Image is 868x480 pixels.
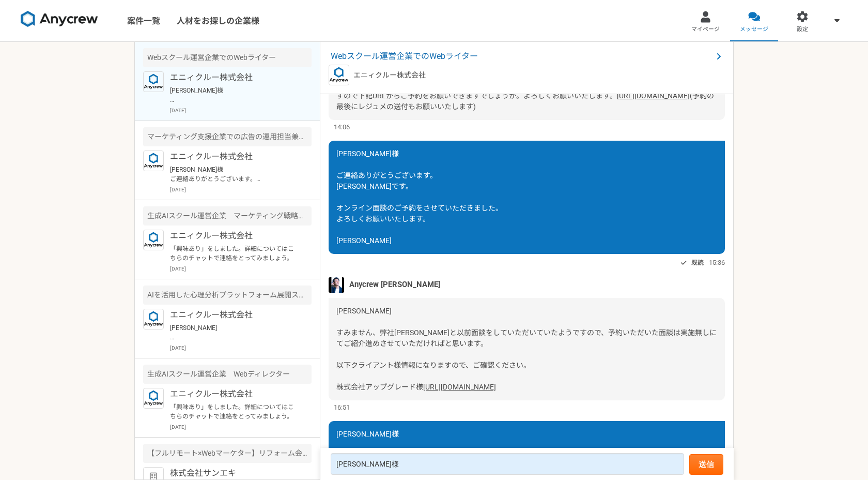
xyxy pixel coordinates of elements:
div: 生成AIスクール運営企業 Webディレクター [143,365,312,384]
button: 送信 [689,454,723,475]
span: Webスクール運営企業でのWebライター [331,50,712,63]
img: 8DqYSo04kwAAAAASUVORK5CYII= [21,11,98,27]
p: [PERSON_NAME] ご連絡ありがとうございます！ 承知いたしました。 引き続き、よろしくお願いいたします！ [PERSON_NAME] [170,323,298,342]
p: エニィクルー株式会社 [170,388,298,400]
div: Webスクール運営企業でのWebライター [143,48,312,67]
span: ご連絡ありがとうございます。 Anycrewの[PERSON_NAME]です。 それでは一度オンラインにて、クライアント様の情報や、現在のご状況などヒアリングさせていただければと思いますので下記... [336,48,711,100]
p: [DATE] [170,186,312,193]
p: エニィクルー株式会社 [170,71,298,84]
a: [URL][DOMAIN_NAME] [617,92,690,100]
span: 16:51 [334,402,350,412]
p: エニィクルー株式会社 [170,151,298,163]
div: 【フルリモート×Webマーケター】リフォーム会社の広告運用をおまかせ！ [143,444,312,463]
p: [DATE] [170,107,312,114]
img: S__5267474.jpg [329,277,344,293]
img: logo_text_blue_01.png [143,151,164,171]
a: [URL][DOMAIN_NAME] [423,383,496,391]
p: エニィクルー株式会社 [353,70,426,81]
img: logo_text_blue_01.png [329,65,349,85]
span: [PERSON_NAME] すみません、弊社[PERSON_NAME]と以前面談をしていただいていたようですので、予約いただいた面談は実施無しにてご紹介進めさせていただければと思います。 以下ク... [336,307,717,391]
img: logo_text_blue_01.png [143,309,164,329]
p: エニィクルー株式会社 [170,230,298,242]
span: 14:06 [334,122,350,132]
p: 「興味あり」をしました。詳細についてはこちらのチャットで連絡をとってみましょう。 [170,244,298,263]
span: Anycrew [PERSON_NAME] [349,279,440,290]
div: AIを活用した心理分析プラットフォーム展開スタートアップ マーケティング企画運用 [143,286,312,305]
p: [PERSON_NAME]様 ご連絡ありがとうございます。 [PERSON_NAME]です。 承知いたしました！ 何卒よろしくお願いいたします！ [PERSON_NAME] [170,86,298,104]
p: [DATE] [170,344,312,352]
img: logo_text_blue_01.png [143,230,164,250]
span: 設定 [797,25,808,34]
span: (予約の最後にレジュメの送付もお願いいたします) [336,92,714,111]
img: logo_text_blue_01.png [143,71,164,92]
div: 生成AIスクール運営企業 マーケティング戦略ディレクター [143,206,312,226]
p: [PERSON_NAME]様 ご連絡ありがとうございます。 [PERSON_NAME]です。 申し訳ありません。 「興味あり」とお送りさせていただきましたが、フロント営業も必要になるため辞退させ... [170,165,298,184]
span: 既読 [691,257,704,269]
p: [DATE] [170,423,312,431]
p: [DATE] [170,265,312,273]
span: 15:36 [709,258,725,267]
p: 「興味あり」をしました。詳細についてはこちらのチャットで連絡をとってみましょう。 [170,402,298,421]
img: logo_text_blue_01.png [143,388,164,409]
div: マーケティング支援企業での広告の運用担当兼フロント営業 [143,127,312,146]
p: 株式会社サンエキ [170,467,298,479]
p: エニィクルー株式会社 [170,309,298,321]
span: マイページ [691,25,720,34]
span: [PERSON_NAME]様 ご連絡ありがとうございます。 [PERSON_NAME]です。 オンライン面談のご予約をさせていただきました。 よろしくお願いいたします。 [PERSON_NAME] [336,149,503,245]
span: メッセージ [740,25,768,34]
